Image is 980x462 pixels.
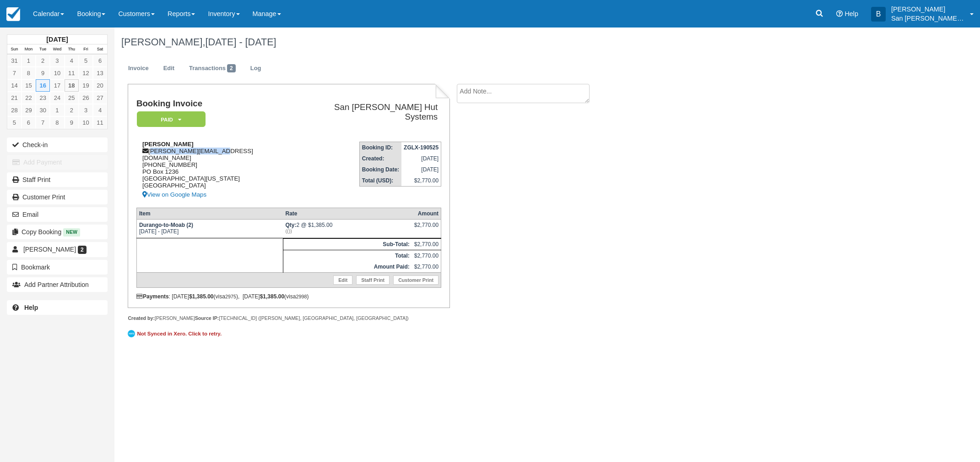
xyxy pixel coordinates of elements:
a: 4 [65,55,79,67]
a: 8 [22,67,36,79]
a: Edit [333,275,352,285]
a: 26 [79,92,93,104]
a: 3 [50,55,64,67]
strong: $1,385.00 [189,293,213,300]
a: 7 [36,116,50,129]
strong: Created by: [128,315,155,321]
em: (()) [285,228,409,234]
a: 9 [65,116,79,129]
button: Check-in [7,137,108,152]
div: B [871,7,886,22]
th: Booking ID: [359,142,401,154]
a: 10 [79,116,93,129]
a: Paid [136,111,202,128]
strong: Payments [136,293,169,300]
a: 17 [50,79,64,92]
a: Staff Print [7,172,108,187]
a: Staff Print [356,275,390,285]
a: 24 [50,92,64,104]
small: 2998 [296,294,307,299]
a: 6 [22,116,36,129]
span: 2 [227,64,236,72]
strong: ZGLX-190525 [404,144,439,151]
a: 15 [22,79,36,92]
button: Add Partner Attribution [7,277,108,292]
td: $2,770.00 [412,261,441,273]
span: [DATE] - [DATE] [205,36,276,48]
th: Total: [283,250,411,261]
a: 6 [93,55,107,67]
a: 22 [22,92,36,104]
a: 1 [22,55,36,67]
td: [DATE] [401,164,441,175]
button: Bookmark [7,260,108,275]
th: Tue [36,44,50,55]
span: 2 [78,246,87,254]
a: 10 [50,67,64,79]
td: [DATE] [401,153,441,164]
th: Mon [22,44,36,55]
div: [PERSON_NAME] [TECHNICAL_ID] ([PERSON_NAME], [GEOGRAPHIC_DATA], [GEOGRAPHIC_DATA]) [128,315,449,322]
a: 2 [36,55,50,67]
a: [PERSON_NAME] 2 [7,242,108,257]
a: 1 [50,104,64,116]
a: View on Google Maps [142,189,298,200]
strong: [DATE] [46,36,68,43]
a: Invoice [121,60,156,77]
strong: Source IP: [195,315,219,321]
h2: San [PERSON_NAME] Hut Systems [302,103,438,121]
h1: Booking Invoice [136,99,298,109]
img: checkfront-main-nav-mini-logo.png [6,7,20,21]
th: Booking Date: [359,164,401,175]
th: Rate [283,208,411,219]
b: Help [24,304,38,311]
button: Add Payment [7,155,108,170]
a: 11 [93,116,107,129]
div: $2,770.00 [414,222,439,236]
a: Edit [157,60,181,77]
a: 25 [65,92,79,104]
td: $2,770.00 [401,175,441,187]
a: Customer Print [7,190,108,204]
a: 12 [79,67,93,79]
th: Thu [65,44,79,55]
th: Amount [412,208,441,219]
span: New [63,228,80,236]
a: 8 [50,116,64,129]
p: [PERSON_NAME] [891,5,964,14]
th: Created: [359,153,401,164]
a: 3 [79,104,93,116]
span: [PERSON_NAME] [23,246,76,253]
th: Wed [50,44,64,55]
th: Fri [79,44,93,55]
a: Customer Print [393,275,439,285]
a: 2 [65,104,79,116]
a: 29 [22,104,36,116]
td: [DATE] - [DATE] [136,219,283,238]
a: Not Synced in Xero. Click to retry. [128,329,224,339]
a: 13 [93,67,107,79]
a: 23 [36,92,50,104]
small: 2975 [225,294,236,299]
a: 18 [65,79,79,92]
strong: $1,385.00 [260,293,284,300]
a: 21 [7,92,22,104]
i: Help [836,11,843,17]
h1: [PERSON_NAME], [121,37,843,48]
td: $2,770.00 [412,250,441,261]
a: 28 [7,104,22,116]
strong: Durango-to-Moab (2) [139,222,193,228]
th: Amount Paid: [283,261,411,273]
a: 31 [7,55,22,67]
a: 20 [93,79,107,92]
div: : [DATE] (visa ), [DATE] (visa ) [136,293,441,300]
a: 11 [65,67,79,79]
td: 2 @ $1,385.00 [283,219,411,238]
a: Transactions2 [182,60,243,77]
div: [PERSON_NAME][EMAIL_ADDRESS][DOMAIN_NAME] [PHONE_NUMBER] PO Box 1236 [GEOGRAPHIC_DATA][US_STATE] ... [136,141,298,200]
th: Sat [93,44,107,55]
th: Item [136,208,283,219]
a: 16 [36,79,50,92]
button: Email [7,207,108,222]
strong: Qty [285,222,296,228]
